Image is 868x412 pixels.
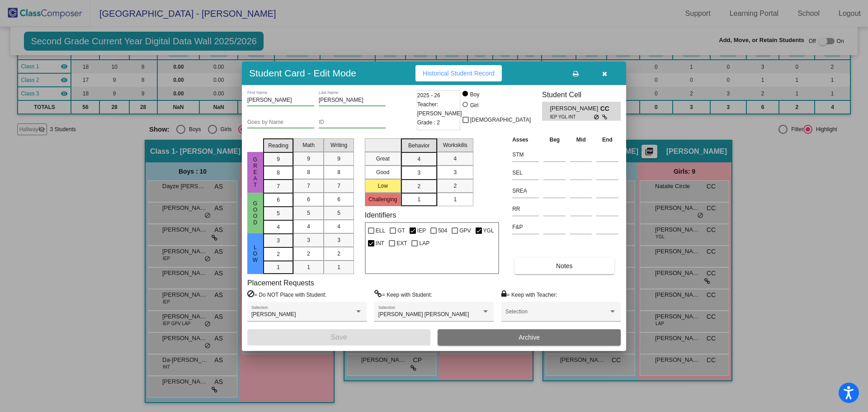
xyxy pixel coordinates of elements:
[277,182,280,190] span: 7
[330,333,347,341] span: Save
[378,311,469,317] span: [PERSON_NAME] [PERSON_NAME]
[510,135,541,145] th: Asses
[302,141,315,149] span: Math
[600,104,613,114] span: CC
[512,166,539,180] input: assessment
[337,263,340,271] span: 1
[453,155,457,163] span: 4
[277,209,280,218] span: 5
[483,225,494,236] span: YGL
[417,91,440,100] span: 2025 - 26
[247,119,314,126] input: goes by name
[251,156,259,188] span: Great
[337,182,340,190] span: 7
[251,244,259,263] span: Low
[438,329,621,346] button: Archive
[307,168,310,176] span: 8
[307,182,310,190] span: 7
[556,262,573,270] span: Notes
[470,90,480,99] div: Boy
[277,237,280,245] span: 3
[453,182,457,190] span: 2
[374,290,432,299] label: = Keep with Student:
[542,90,621,99] h3: Student Cell
[251,200,259,226] span: Good
[251,311,296,317] span: [PERSON_NAME]
[277,263,280,271] span: 1
[423,70,495,77] span: Historical Student Record
[376,238,384,249] span: INT
[453,195,457,204] span: 1
[247,279,314,287] label: Placement Requests
[307,263,310,271] span: 1
[277,196,280,204] span: 6
[417,195,420,204] span: 1
[541,135,568,145] th: Beg
[550,104,600,114] span: [PERSON_NAME]
[376,225,385,236] span: ELL
[337,155,340,163] span: 9
[512,148,539,161] input: assessment
[337,195,340,204] span: 6
[568,135,594,145] th: Mid
[365,211,396,219] label: Identifiers
[247,329,430,346] button: Save
[277,250,280,258] span: 2
[307,236,310,244] span: 3
[307,223,310,231] span: 4
[501,290,557,299] label: = Keep with Teacher:
[417,225,426,236] span: IEP
[277,223,280,231] span: 4
[512,202,539,216] input: assessment
[514,258,614,274] button: Notes
[550,114,594,120] span: IEP YGL INT
[443,141,467,149] span: Workskills
[408,142,429,150] span: Behavior
[417,155,420,163] span: 4
[277,155,280,163] span: 9
[337,250,340,258] span: 2
[417,182,420,190] span: 2
[337,236,340,244] span: 3
[337,223,340,231] span: 4
[337,168,340,176] span: 8
[419,238,429,249] span: LAP
[397,225,405,236] span: GT
[247,290,326,299] label: = Do NOT Place with Student:
[594,135,621,145] th: End
[307,195,310,204] span: 6
[519,334,540,341] span: Archive
[512,220,539,234] input: assessment
[307,250,310,258] span: 2
[417,100,462,118] span: Teacher: [PERSON_NAME]
[330,141,347,149] span: Writing
[249,67,356,79] h3: Student Card - Edit Mode
[453,168,457,176] span: 3
[307,155,310,163] span: 9
[459,225,471,236] span: GPV
[268,142,288,150] span: Reading
[512,184,539,198] input: assessment
[417,118,440,127] span: Grade : 2
[470,114,531,125] span: [DEMOGRAPHIC_DATA]
[396,238,407,249] span: EXT
[337,209,340,217] span: 5
[307,209,310,217] span: 5
[415,65,502,81] button: Historical Student Record
[438,225,447,236] span: 504
[470,101,479,109] div: Girl
[277,169,280,177] span: 8
[417,169,420,177] span: 3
